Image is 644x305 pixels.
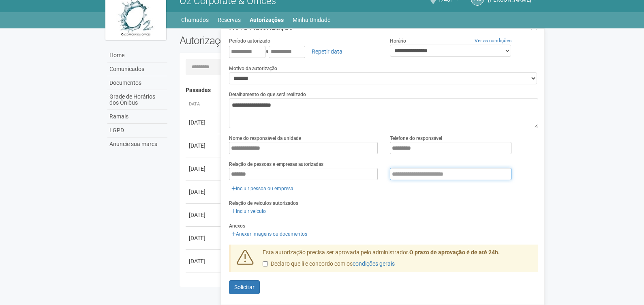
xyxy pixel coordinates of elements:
[229,222,245,230] label: Anexos
[229,161,323,168] label: Relação de pessoas e empresas autorizadas
[234,284,255,290] span: Solicitar
[107,110,167,124] a: Ramais
[250,14,284,26] a: Autorizações
[293,14,330,26] a: Minha Unidade
[107,137,167,151] a: Anuncie sua marca
[181,14,209,26] a: Chamados
[306,45,348,58] a: Repetir data
[189,234,219,242] div: [DATE]
[263,260,395,268] label: Declaro que li e concordo com os
[229,37,270,45] label: Período autorizado
[189,165,219,173] div: [DATE]
[390,135,442,142] label: Telefone do responsável
[390,37,406,45] label: Horário
[257,249,539,272] div: Esta autorização precisa ser aprovada pelo administrador.
[229,91,306,98] label: Detalhamento do que será realizado
[107,124,167,137] a: LGPD
[229,65,277,72] label: Motivo da autorização
[353,260,395,267] a: condições gerais
[180,34,353,47] h2: Autorizações
[229,23,538,31] h3: Nova Autorização
[475,38,511,43] a: Ver as condições
[229,184,296,193] a: Incluir pessoa ou empresa
[189,188,219,196] div: [DATE]
[229,230,310,238] a: Anexar imagens ou documentos
[263,261,268,266] input: Declaro que li e concordo com oscondições gerais
[218,14,241,26] a: Reservas
[189,211,219,219] div: [DATE]
[107,76,167,90] a: Documentos
[186,98,222,111] th: Data
[189,118,219,127] div: [DATE]
[189,142,219,150] div: [DATE]
[229,135,301,142] label: Nome do responsável da unidade
[229,280,260,294] button: Solicitar
[229,207,268,216] a: Incluir veículo
[107,49,167,62] a: Home
[229,45,378,58] div: a
[107,90,167,110] a: Grade de Horários dos Ônibus
[229,200,298,207] label: Relação de veículos autorizados
[186,87,533,93] h4: Passadas
[107,62,167,76] a: Comunicados
[189,280,219,288] div: [DATE]
[409,249,500,256] strong: O prazo de aprovação é de até 24h.
[189,257,219,265] div: [DATE]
